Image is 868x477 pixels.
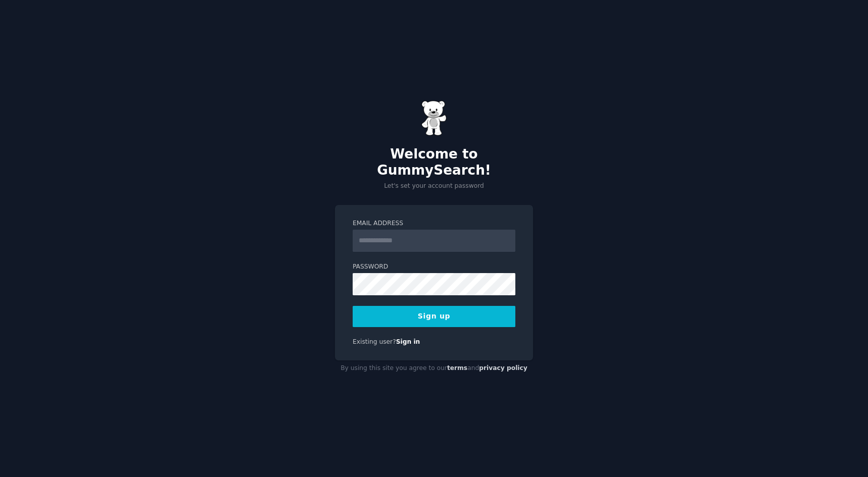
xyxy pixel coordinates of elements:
label: Email Address [353,219,515,228]
img: Gummy Bear [421,100,447,136]
h2: Welcome to GummySearch! [335,146,533,178]
a: privacy policy [479,364,527,372]
span: Existing user? [353,338,396,345]
a: Sign in [396,338,420,345]
p: Let's set your account password [335,182,533,191]
button: Sign up [353,306,515,327]
label: Password [353,262,515,272]
a: terms [447,364,467,372]
div: By using this site you agree to our and [335,360,533,377]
